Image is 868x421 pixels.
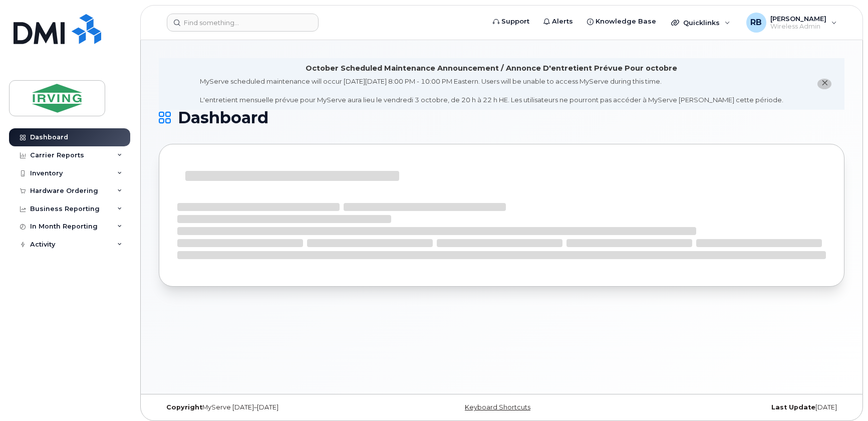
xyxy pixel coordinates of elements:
a: Keyboard Shortcuts [465,403,530,411]
strong: Last Update [771,403,815,411]
div: MyServe scheduled maintenance will occur [DATE][DATE] 8:00 PM - 10:00 PM Eastern. Users will be u... [200,77,783,105]
button: close notification [817,79,831,89]
div: October Scheduled Maintenance Announcement / Annonce D'entretient Prévue Pour octobre [306,63,677,74]
div: MyServe [DATE]–[DATE] [159,403,387,411]
span: Dashboard [178,110,268,125]
strong: Copyright [166,403,202,411]
div: [DATE] [616,403,844,411]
